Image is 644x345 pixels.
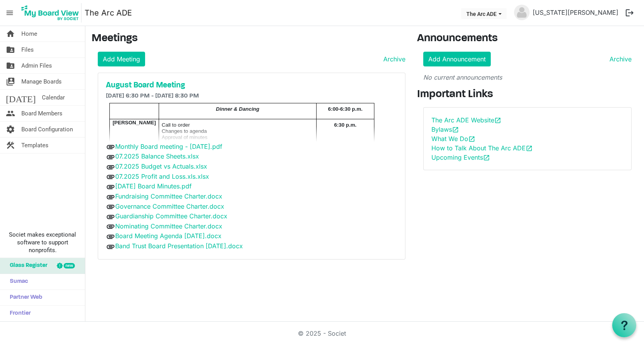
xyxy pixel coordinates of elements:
[162,134,208,140] span: Approval of minutes
[98,52,145,66] a: Add Meeting
[115,202,224,210] a: Governance Committee Charter.docx
[483,154,490,161] span: open_in_new
[6,274,28,289] span: Sumac
[423,52,491,66] a: Add Announcement
[106,192,115,202] span: attachment
[106,142,115,152] span: attachment
[64,263,75,268] div: new
[6,122,15,137] span: settings
[452,126,459,133] span: open_in_new
[431,153,490,161] a: Upcoming Eventsopen_in_new
[431,125,459,133] a: Bylawsopen_in_new
[380,54,405,64] a: Archive
[115,212,227,220] a: Guardianship Committee Charter.docx
[19,3,85,23] a: My Board View Logo
[431,116,501,124] a: The Arc ADE Websiteopen_in_new
[526,145,533,152] span: open_in_new
[21,42,34,57] span: Files
[115,152,199,160] a: 07.2025 Balance Sheets.xlsx
[113,120,156,125] span: [PERSON_NAME]
[431,135,475,143] a: What We Doopen_in_new
[6,290,42,305] span: Partner Web
[328,106,363,112] span: 6:00-6:30 p.m.
[162,122,190,128] span: Call to order
[115,232,222,240] a: Board Meeting Agenda [DATE].docx
[6,26,15,42] span: home
[6,138,15,153] span: construction
[106,202,115,211] span: attachment
[162,128,207,134] span: Changes to agenda
[6,74,15,89] span: switch_account
[423,73,632,82] p: No current announcements
[6,106,15,121] span: people
[621,5,638,21] button: logout
[106,242,115,251] span: attachment
[85,5,132,21] a: The Arc ADE
[42,90,65,105] span: Calendar
[216,106,260,112] span: Dinner & Dancing
[417,88,638,101] h3: Important Links
[431,144,533,152] a: How to Talk About The Arc ADEopen_in_new
[115,242,243,250] a: Band Trust Board Presentation [DATE].docx
[334,122,357,128] span: 6:30 p.m.
[21,122,73,137] span: Board Configuration
[298,329,346,337] a: © 2025 - Societ
[92,32,405,45] h3: Meetings
[115,162,207,170] a: 07.2025 Budget vs Actuals.xlsx
[115,222,222,230] a: Nominating Committee Charter.docx
[21,74,62,89] span: Manage Boards
[6,90,36,105] span: [DATE]
[19,3,81,23] img: My Board View Logo
[106,162,115,172] span: attachment
[106,212,115,221] span: attachment
[461,8,507,19] button: The Arc ADE dropdownbutton
[106,152,115,162] span: attachment
[3,231,81,254] span: Societ makes exceptional software to support nonprofits.
[115,192,222,200] a: Fundraising Committee Charter.docx
[6,58,15,73] span: folder_shared
[6,306,31,321] span: Frontier
[6,258,47,274] span: Glass Register
[106,172,115,181] span: attachment
[21,138,48,153] span: Templates
[468,136,475,143] span: open_in_new
[21,26,37,42] span: Home
[606,54,632,64] a: Archive
[106,232,115,241] span: attachment
[494,117,501,124] span: open_in_new
[514,5,530,20] img: no-profile-picture.svg
[417,32,638,45] h3: Announcements
[21,58,52,73] span: Admin Files
[106,92,397,100] h6: [DATE] 6:30 PM - [DATE] 8:30 PM
[106,222,115,231] span: attachment
[21,106,62,121] span: Board Members
[115,172,209,180] a: 07.2025 Profit and Loss.xls.xlsx
[106,81,397,90] a: August Board Meeting
[115,143,222,150] a: Monthly Board meeting - [DATE].pdf
[115,182,192,190] a: [DATE] Board Minutes.pdf
[2,5,17,20] span: menu
[6,42,15,57] span: folder_shared
[530,5,621,20] a: [US_STATE][PERSON_NAME]
[106,182,115,192] span: attachment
